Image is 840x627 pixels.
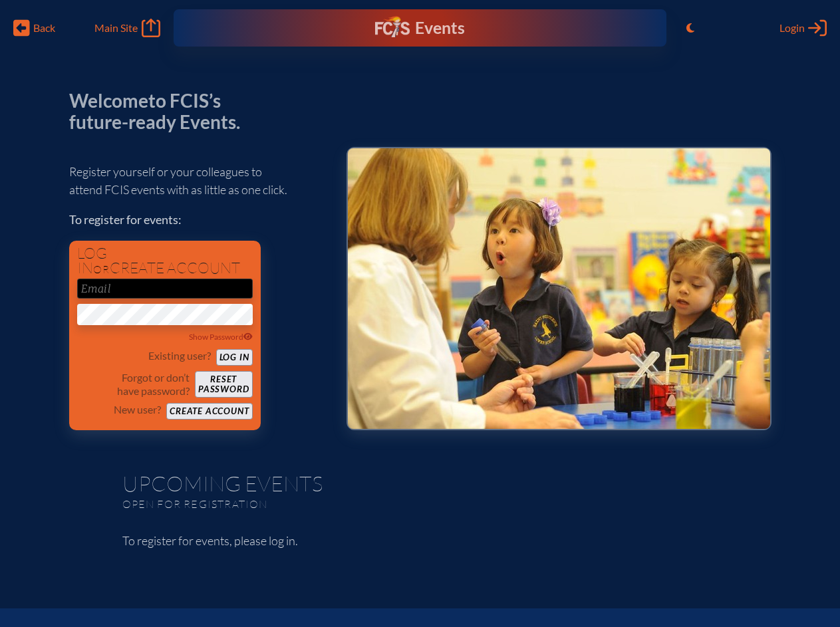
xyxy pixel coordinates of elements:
span: Main Site [94,21,138,35]
p: Existing user? [148,349,211,362]
div: FCIS Events — Future ready [318,16,522,40]
p: To register for events: [69,211,325,229]
span: Back [33,21,55,35]
p: Register yourself or your colleagues to attend FCIS events with as little as one click. [69,163,325,199]
span: Show Password [189,332,253,342]
p: To register for events, please log in. [122,532,718,550]
button: Create account [166,403,252,420]
img: Events [348,148,770,429]
p: Welcome to FCIS’s future-ready Events. [69,90,255,132]
h1: Upcoming Events [122,473,718,494]
button: Resetpassword [195,371,252,398]
span: Login [779,21,805,35]
button: Log in [216,349,253,366]
p: New user? [114,403,161,416]
h1: Log in create account [77,246,253,276]
p: Open for registration [122,497,474,511]
a: Main Site [94,19,160,37]
input: Email [77,279,253,299]
span: or [93,263,110,276]
p: Forgot or don’t have password? [77,371,190,398]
